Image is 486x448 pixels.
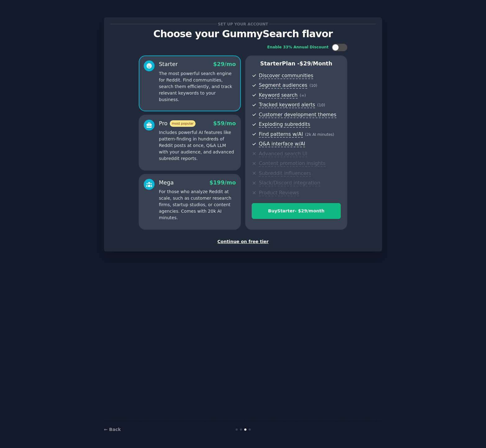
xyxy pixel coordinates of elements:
p: Choose your GummySearch flavor [110,29,376,39]
span: $ 29 /month [299,60,332,67]
span: Subreddit influencers [259,170,311,177]
div: Continue on free tier [110,238,376,245]
span: ( 10 ) [317,103,325,107]
div: Pro [159,120,196,127]
a: ← Back [104,427,121,432]
span: Find patterns w/AI [259,131,303,138]
span: Set up your account [217,21,269,27]
div: Starter [159,60,178,68]
span: Segment audiences [259,82,307,89]
span: Customer development themes [259,112,336,118]
span: Advanced search UI [259,151,307,157]
span: ( 10 ) [309,83,317,88]
p: The most powerful search engine for Reddit. Find communities, search them efficiently, and track ... [159,70,236,103]
span: Tracked keyword alerts [259,102,315,108]
div: Mega [159,179,174,187]
span: ( 2k AI minutes ) [305,132,334,137]
span: Keyword search [259,92,298,99]
span: Q&A interface w/AI [259,141,305,147]
p: Starter Plan - [252,60,341,68]
span: $ 199 /mo [209,180,236,186]
span: $ 59 /mo [213,120,236,126]
p: For those who analyze Reddit at scale, such as customer research firms, startup studios, or conte... [159,189,236,221]
span: Slack/Discord integration [259,180,320,186]
span: Exploding subreddits [259,121,310,128]
p: Includes powerful AI features like pattern-finding in hundreds of Reddit posts at once, Q&A LLM w... [159,129,236,162]
span: $ 29 /mo [213,61,236,67]
span: Product Reviews [259,190,299,196]
button: BuyStarter- $29/month [252,203,341,219]
span: most popular [170,120,196,127]
div: Enable 33% Annual Discount [267,45,329,50]
span: Content promotion insights [259,160,326,167]
div: Buy Starter - $ 29 /month [252,208,340,214]
span: ( ∞ ) [300,93,306,98]
span: Discover communities [259,73,313,79]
